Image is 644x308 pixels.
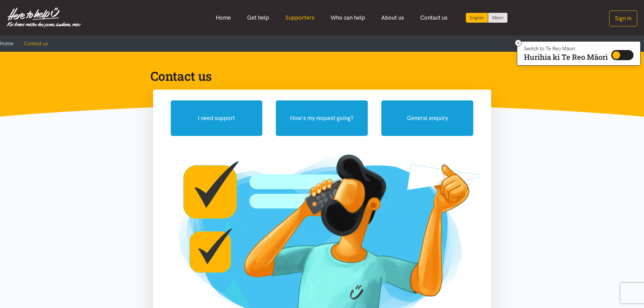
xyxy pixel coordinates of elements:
div: Language toggle [466,13,508,23]
a: About us [373,10,412,25]
p: Hurihia ki Te Reo Māori [524,54,608,60]
a: Home [208,10,239,25]
button: Sign in [609,10,637,26]
li: Contact us [14,40,48,48]
p: Switch to Te Reo Māori [524,47,608,51]
h1: Contact us [150,68,483,84]
a: Switch to Te Reo Māori [488,13,507,23]
button: How's my request going? [276,100,368,136]
button: I need support [171,100,263,136]
img: Home [7,7,81,28]
div: Current language [466,13,488,23]
a: Who can help [323,10,373,25]
a: Contact us [412,10,456,25]
a: Supporters [277,10,323,25]
a: Get help [239,10,277,25]
button: General enquiry [381,100,473,136]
